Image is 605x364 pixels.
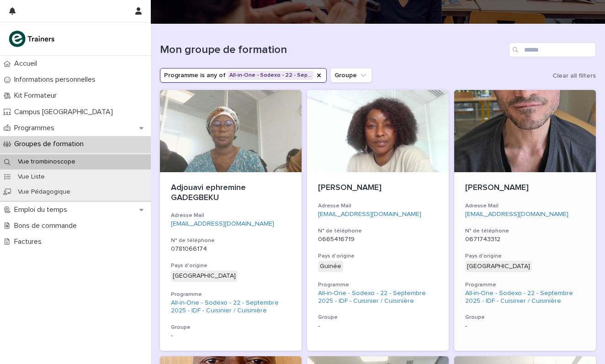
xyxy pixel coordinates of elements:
button: Groupe [330,68,372,83]
a: Adjouavi ephremine GADEGBEKUAdresse Mail[EMAIL_ADDRESS][DOMAIN_NAME]N° de téléphone0781066174Pays... [160,90,302,351]
h3: Pays d'origine [318,253,438,260]
div: Guinée [318,261,343,272]
div: [GEOGRAPHIC_DATA] [171,270,238,282]
p: Bons de commande [11,222,84,230]
a: All-in-One - Sodexo - 22 - Septembre 2025 - IDF - Cuisinier / Cuisinière [465,290,585,305]
button: Clear all filters [549,69,596,83]
button: Programme [160,68,327,83]
h3: Adresse Mail [318,202,438,210]
h3: N° de téléphone [318,227,438,235]
h1: Mon groupe de formation [160,43,505,57]
p: Vue Liste [11,173,52,181]
p: Adjouavi ephremine GADEGBEKU [171,183,291,203]
img: K0CqGN7SDeD6s4JG8KQk [7,30,58,48]
span: Clear all filters [552,73,596,79]
h3: Pays d'origine [171,262,291,269]
h3: N° de téléphone [465,227,585,235]
h3: Groupe [171,324,291,331]
p: - [465,322,585,330]
h3: Programme [171,291,291,298]
p: Programmes [11,124,62,132]
p: Factures [11,237,49,246]
h3: Programme [318,281,438,289]
h3: Programme [465,281,585,289]
h3: Pays d'origine [465,253,585,260]
input: Search [509,42,596,57]
a: [EMAIL_ADDRESS][DOMAIN_NAME] [171,221,274,227]
p: 0671743312 [465,236,585,243]
p: Campus [GEOGRAPHIC_DATA] [11,108,120,116]
p: Vue trombinoscope [11,158,83,166]
p: Emploi du temps [11,206,74,214]
h3: Groupe [318,314,438,321]
p: Informations personnelles [11,75,103,84]
a: All-in-One - Sodexo - 22 - Septembre 2025 - IDF - Cuisinier / Cuisinière [318,290,438,305]
a: [EMAIL_ADDRESS][DOMAIN_NAME] [465,211,568,217]
a: [PERSON_NAME]Adresse Mail[EMAIL_ADDRESS][DOMAIN_NAME]N° de téléphone0671743312Pays d'origine[GEOG... [454,90,596,351]
h3: N° de téléphone [171,237,291,244]
h3: Groupe [465,314,585,321]
a: [EMAIL_ADDRESS][DOMAIN_NAME] [318,211,421,217]
h3: Adresse Mail [171,212,291,219]
p: 0665416719 [318,236,438,243]
div: [GEOGRAPHIC_DATA] [465,261,532,272]
p: 0781066174 [171,245,291,253]
p: [PERSON_NAME] [318,183,438,193]
h3: Adresse Mail [465,202,585,210]
p: - [318,322,438,330]
a: [PERSON_NAME]Adresse Mail[EMAIL_ADDRESS][DOMAIN_NAME]N° de téléphone0665416719Pays d'origineGuiné... [307,90,449,351]
a: All-in-One - Sodexo - 22 - Septembre 2025 - IDF - Cuisinier / Cuisinière [171,299,291,315]
p: Accueil [11,59,44,68]
p: [PERSON_NAME] [465,183,585,193]
p: - [171,332,291,340]
p: Kit Formateur [11,91,64,100]
p: Groupes de formation [11,140,91,148]
p: Vue Pédagogique [11,188,78,196]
